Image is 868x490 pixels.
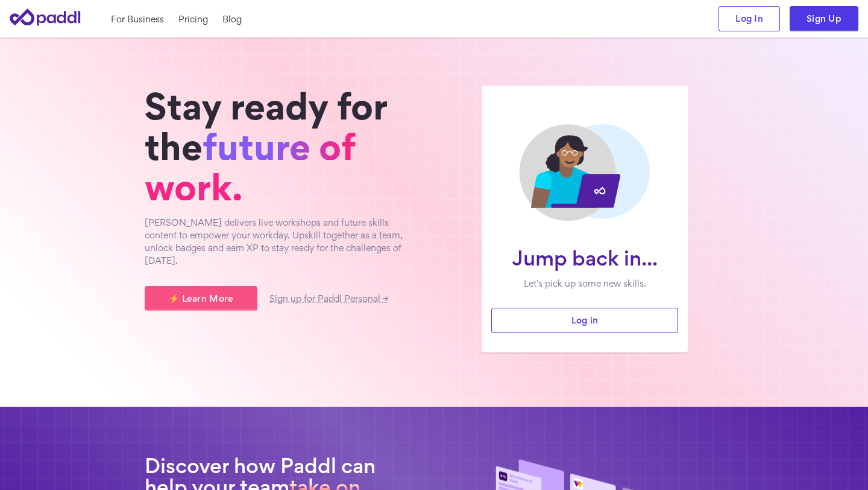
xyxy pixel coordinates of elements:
p: Let’s pick up some new skills. [501,277,668,290]
p: [PERSON_NAME] delivers live workshops and future skills content to empower your workday. Upskill ... [145,216,422,267]
a: Log In [719,6,780,31]
a: Blog [222,13,242,25]
a: ⚡ Learn More [145,286,257,311]
a: Log in [491,308,678,333]
h1: Stay ready for the [145,86,422,208]
a: For Business [111,13,164,25]
span: future of work. [145,133,356,200]
a: Pricing [178,13,208,25]
h1: Jump back in... [501,247,668,269]
a: Sign up for Paddl Personal → [269,295,388,303]
a: Sign Up [790,6,858,31]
